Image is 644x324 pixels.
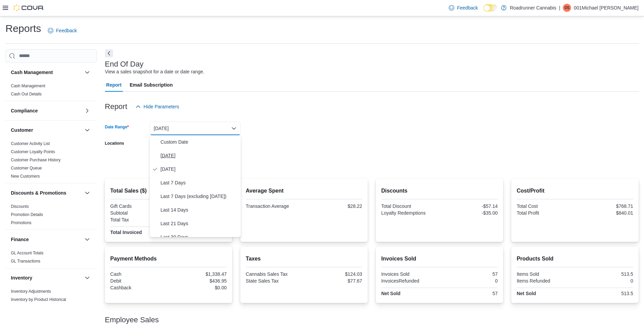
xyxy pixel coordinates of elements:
span: Customer Loyalty Points [11,149,55,155]
span: Last 14 Days [161,206,238,214]
div: $0.00 [170,285,227,290]
a: Inventory Adjustments [11,289,51,294]
div: 513.5 [576,271,633,277]
div: $77.67 [305,278,362,284]
h2: Payment Methods [110,255,227,263]
span: Inventory Count Details [11,305,53,310]
input: Dark Mode [483,4,498,12]
a: Customer Loyalty Points [11,149,55,154]
div: View a sales snapshot for a date or date range. [105,68,204,75]
button: Inventory [83,274,91,282]
div: Invoices Sold [381,271,438,277]
span: Customer Purchase History [11,157,61,163]
a: Feedback [446,1,480,15]
div: $436.95 [170,278,227,284]
div: Cashback [110,285,167,290]
h2: Cost/Profit [517,187,633,195]
button: Next [105,49,113,57]
span: Last 7 Days (excluding [DATE]) [161,192,238,200]
div: Discounts & Promotions [5,202,97,230]
span: Customer Activity List [11,141,50,146]
div: 57 [441,271,498,277]
span: Cash Management [11,83,45,89]
h2: Taxes [246,255,362,263]
span: Inventory by Product Historical [11,297,66,302]
div: -$35.00 [441,210,498,216]
div: Items Refunded [517,278,574,284]
a: Feedback [45,24,79,37]
span: Hide Parameters [144,103,179,110]
div: 513.5 [576,291,633,296]
span: Last 7 Days [161,179,238,187]
a: Promotions [11,220,32,225]
strong: Net Sold [381,291,401,296]
strong: Total Invoiced [110,230,142,235]
button: Customer [11,127,82,133]
div: $768.71 [576,203,633,209]
a: Cash Management [11,84,45,88]
div: InvoicesRefunded [381,278,438,284]
span: 0S [565,4,570,12]
button: Hide Parameters [133,100,182,113]
h3: Customer [11,127,33,133]
a: Discounts [11,204,29,209]
div: Transaction Average [246,203,303,209]
span: [DATE] [161,165,238,173]
div: State Sales Tax [246,278,303,284]
div: 0 [441,278,498,284]
h3: Report [105,103,127,111]
div: Total Discount [381,203,438,209]
button: Compliance [11,107,82,114]
div: Total Cost [517,203,574,209]
button: [DATE] [150,122,241,135]
label: Locations [105,141,124,146]
span: Customer Queue [11,165,42,171]
span: Report [106,78,122,92]
button: Finance [83,235,91,244]
button: Cash Management [11,69,82,76]
a: Inventory Count Details [11,305,53,310]
button: Compliance [83,107,91,115]
a: GL Account Totals [11,251,43,255]
span: Email Subscription [130,78,173,92]
span: Custom Date [161,138,238,146]
h2: Discounts [381,187,498,195]
span: [DATE] [161,151,238,160]
h3: Inventory [11,274,32,281]
div: Cash Management [5,82,97,101]
div: 001Michael Saucedo [563,4,571,12]
strong: Net Sold [517,291,536,296]
div: Gift Cards [110,203,167,209]
p: Roadrunner Cannabis [510,4,556,12]
div: Customer [5,140,97,183]
div: Total Tax [110,217,167,222]
a: Cash Out Details [11,92,42,96]
span: Last 30 Days [161,233,238,241]
h1: Reports [5,22,41,35]
button: Discounts & Promotions [83,189,91,197]
a: Inventory by Product Historical [11,297,66,302]
span: Feedback [56,27,77,34]
span: Last 21 Days [161,219,238,228]
button: Cash Management [83,68,91,76]
div: Cash [110,271,167,277]
div: Total Profit [517,210,574,216]
div: Finance [5,249,97,268]
h3: End Of Day [105,60,144,68]
button: Inventory [11,274,82,281]
span: Feedback [457,4,478,11]
h2: Invoices Sold [381,255,498,263]
div: -$57.14 [441,203,498,209]
h2: Total Sales ($) [110,187,227,195]
a: Customer Purchase History [11,158,61,162]
h3: Finance [11,236,29,243]
div: 0 [576,278,633,284]
h2: Average Spent [246,187,362,195]
span: Discounts [11,204,29,209]
div: $28.22 [305,203,362,209]
div: $1,338.47 [170,271,227,277]
img: Cova [14,4,44,11]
